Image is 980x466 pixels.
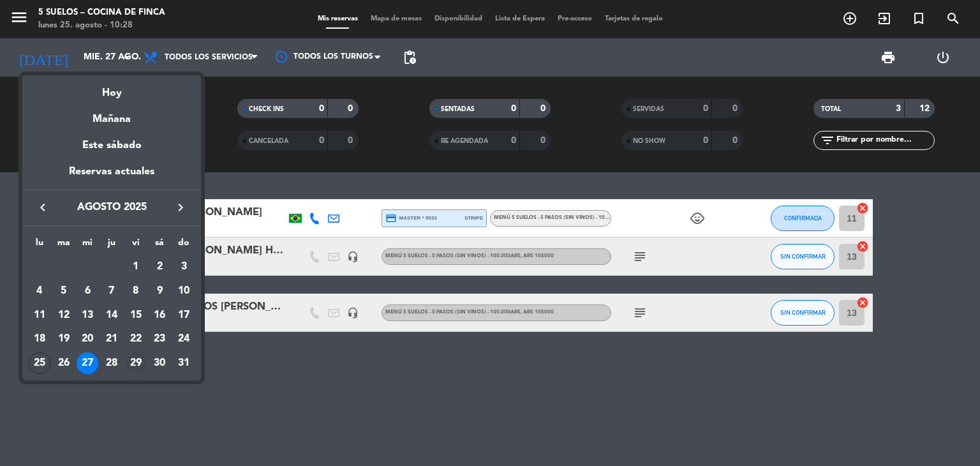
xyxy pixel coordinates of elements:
[22,75,201,101] div: Hoy
[53,328,75,350] div: 19
[53,304,75,326] div: 12
[125,256,147,278] div: 1
[172,279,196,303] td: 10 de agosto de 2025
[173,304,195,326] div: 17
[53,280,75,302] div: 5
[172,351,196,375] td: 31 de agosto de 2025
[77,304,98,326] div: 13
[101,328,122,350] div: 21
[27,236,52,255] th: lunes
[75,303,100,327] td: 13 de agosto de 2025
[52,279,76,303] td: 5 de agosto de 2025
[173,328,195,350] div: 24
[100,303,124,327] td: 14 de agosto de 2025
[124,255,148,279] td: 1 de agosto de 2025
[148,303,172,327] td: 16 de agosto de 2025
[27,255,124,279] td: AGO.
[100,279,124,303] td: 7 de agosto de 2025
[169,199,192,216] button: keyboard_arrow_right
[125,304,147,326] div: 15
[124,236,148,255] th: viernes
[173,352,195,374] div: 31
[149,256,170,278] div: 2
[124,279,148,303] td: 8 de agosto de 2025
[173,256,195,278] div: 3
[148,279,172,303] td: 9 de agosto de 2025
[52,236,76,255] th: martes
[148,255,172,279] td: 2 de agosto de 2025
[100,351,124,375] td: 28 de agosto de 2025
[124,351,148,375] td: 29 de agosto de 2025
[101,304,122,326] div: 14
[75,327,100,351] td: 20 de agosto de 2025
[148,327,172,351] td: 23 de agosto de 2025
[100,327,124,351] td: 21 de agosto de 2025
[125,328,147,350] div: 22
[101,280,122,302] div: 7
[52,351,76,375] td: 26 de agosto de 2025
[172,303,196,327] td: 17 de agosto de 2025
[29,304,50,326] div: 11
[29,352,50,374] div: 25
[77,328,98,350] div: 20
[27,327,52,351] td: 18 de agosto de 2025
[35,200,50,215] i: keyboard_arrow_left
[100,236,124,255] th: jueves
[124,303,148,327] td: 15 de agosto de 2025
[29,280,50,302] div: 4
[172,236,196,255] th: domingo
[75,279,100,303] td: 6 de agosto de 2025
[22,163,201,190] div: Reservas actuales
[53,352,75,374] div: 26
[148,351,172,375] td: 30 de agosto de 2025
[125,352,147,374] div: 29
[77,352,98,374] div: 27
[125,280,147,302] div: 8
[27,279,52,303] td: 4 de agosto de 2025
[27,351,52,375] td: 25 de agosto de 2025
[77,280,98,302] div: 6
[22,128,201,163] div: Este sábado
[101,352,122,374] div: 28
[148,236,172,255] th: sábado
[173,200,188,215] i: keyboard_arrow_right
[52,327,76,351] td: 19 de agosto de 2025
[54,199,169,216] span: agosto 2025
[149,328,170,350] div: 23
[75,236,100,255] th: miércoles
[149,280,170,302] div: 9
[29,328,50,350] div: 18
[31,199,54,216] button: keyboard_arrow_left
[172,327,196,351] td: 24 de agosto de 2025
[173,280,195,302] div: 10
[27,303,52,327] td: 11 de agosto de 2025
[52,303,76,327] td: 12 de agosto de 2025
[22,101,201,128] div: Mañana
[124,327,148,351] td: 22 de agosto de 2025
[172,255,196,279] td: 3 de agosto de 2025
[149,304,170,326] div: 16
[75,351,100,375] td: 27 de agosto de 2025
[149,352,170,374] div: 30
